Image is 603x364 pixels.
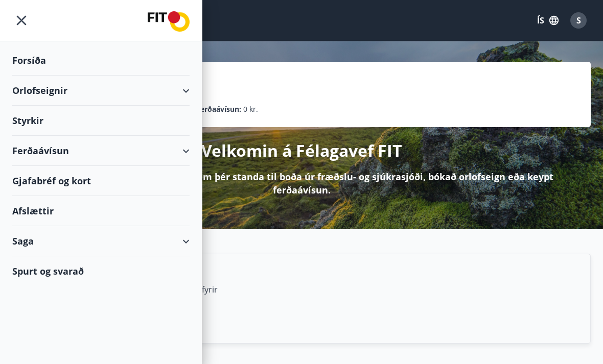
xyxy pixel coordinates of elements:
[12,226,190,256] div: Saga
[12,136,190,166] div: Ferðaávísun
[243,104,258,115] span: 0 kr.
[12,166,190,196] div: Gjafabréf og kort
[566,8,591,33] button: S
[12,45,190,76] div: Forsíða
[201,139,402,162] p: Velkomin á Félagavef FIT
[12,76,190,106] div: Orlofseignir
[196,104,241,115] p: Ferðaávísun :
[12,11,31,30] button: menu
[531,11,564,30] button: ÍS
[148,11,190,32] img: union_logo
[12,256,190,286] div: Spurt og svarað
[12,106,190,136] div: Styrkir
[576,15,581,26] span: S
[29,170,574,197] p: Hér getur þú sótt um þá styrki sem þér standa til boða úr fræðslu- og sjúkrasjóði, bókað orlofsei...
[12,196,190,226] div: Afslættir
